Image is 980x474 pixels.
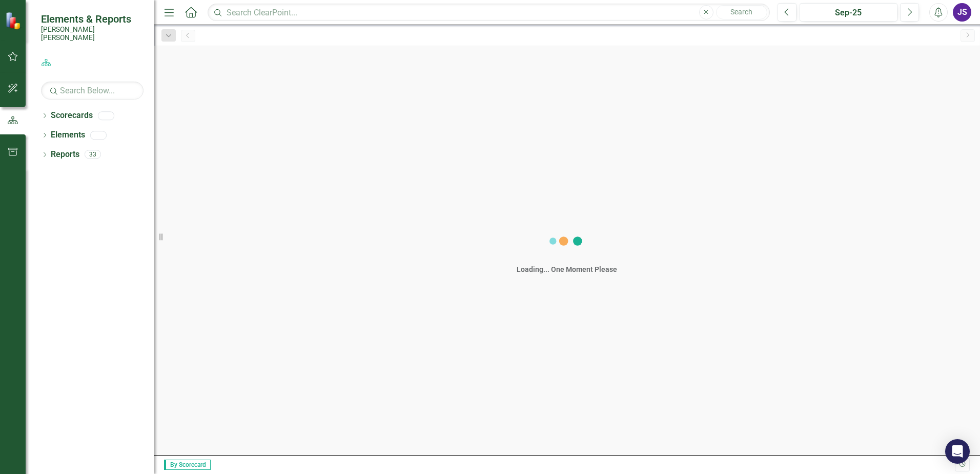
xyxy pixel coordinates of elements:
[953,3,971,22] button: JS
[51,129,85,141] a: Elements
[517,264,617,274] div: Loading... One Moment Please
[5,12,23,30] img: ClearPoint Strategy
[208,4,770,22] input: Search ClearPoint...
[41,82,144,100] input: Search Below...
[800,3,897,22] button: Sep-25
[51,149,79,161] a: Reports
[51,110,93,122] a: Scorecards
[41,25,144,42] small: [PERSON_NAME] [PERSON_NAME]
[730,8,752,16] span: Search
[803,7,894,19] div: Sep-25
[945,439,970,464] div: Open Intercom Messenger
[164,460,211,470] span: By Scorecard
[716,5,767,19] button: Search
[85,150,101,159] div: 33
[41,13,144,25] span: Elements & Reports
